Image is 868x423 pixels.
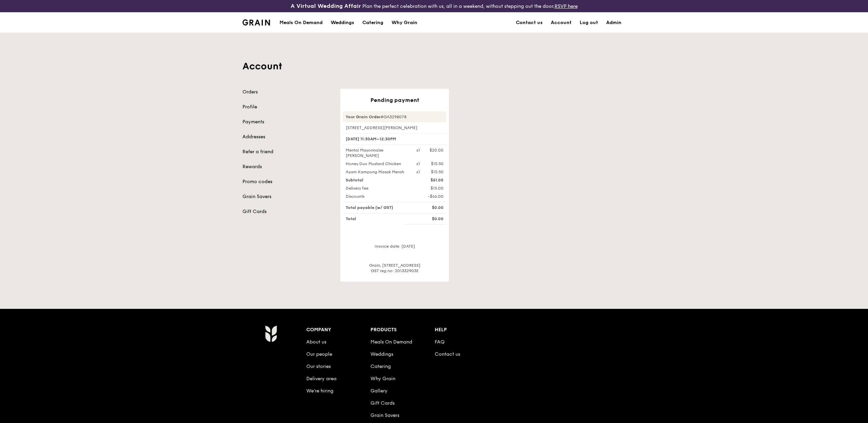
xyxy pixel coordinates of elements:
[242,119,332,125] a: Payments
[387,13,421,33] a: Why Grain
[242,193,332,200] a: Grain Savers
[412,205,448,210] div: $0.00
[242,148,332,155] a: Refer a friend
[370,412,399,418] a: Grain Savers
[279,13,323,33] div: Meals On Demand
[306,364,331,369] a: Our stories
[342,169,412,175] div: Ayam Kampung Masak Merah
[435,351,460,357] a: Contact us
[343,263,446,274] div: Grain, [STREET_ADDRESS] GST reg no: 201332903E
[512,13,547,33] a: Contact us
[412,186,448,191] div: $15.00
[370,388,387,394] a: Gallery
[242,163,332,170] a: Rewards
[346,114,381,119] strong: Your Grain Order
[238,3,630,10] div: Plan the perfect celebration with us, all in a weekend, without stepping out the door.
[306,339,326,345] a: About us
[242,208,332,215] a: Gift Cards
[412,177,448,183] div: $51.00
[431,169,444,175] div: $15.50
[306,376,337,382] a: Delivery area
[416,161,420,166] div: x1
[242,19,270,25] img: Grain
[370,339,412,345] a: Meals On Demand
[370,376,395,382] a: Why Grain
[343,133,446,145] div: [DATE] 11:30AM–12:30PM
[342,186,412,191] div: Delivery fee
[412,216,448,222] div: $0.00
[370,351,393,357] a: Weddings
[343,97,446,103] div: Pending payment
[242,12,270,32] a: GrainGrain
[331,13,354,33] div: Weddings
[265,325,277,342] img: Grain
[342,177,412,183] div: Subtotal
[242,178,332,185] a: Promo codes
[362,13,383,33] div: Catering
[412,194,448,199] div: -$66.00
[327,13,358,33] a: Weddings
[358,13,387,33] a: Catering
[291,3,361,10] h3: A Virtual Wedding Affair
[370,400,395,406] a: Gift Cards
[416,147,420,153] div: x1
[306,388,333,394] a: We’re hiring
[343,125,446,130] div: [STREET_ADDRESS][PERSON_NAME]
[435,339,445,345] a: FAQ
[342,161,412,166] div: Honey Duo Mustard Chicken
[343,244,446,254] div: Invoice date: [DATE]
[346,205,393,210] span: Total payable (w/ GST)
[576,13,602,33] a: Log out
[370,364,391,369] a: Catering
[242,104,332,110] a: Profile
[306,325,370,335] div: Company
[242,60,626,72] h1: Account
[306,351,332,357] a: Our people
[392,13,417,33] div: Why Grain
[431,161,444,166] div: $15.50
[242,134,332,140] a: Addresses
[435,325,499,335] div: Help
[242,89,332,95] a: Orders
[602,13,626,33] a: Admin
[547,13,576,33] a: Account
[555,3,578,9] a: RSVP here
[342,194,412,199] div: Discounts
[370,325,435,335] div: Products
[343,111,446,122] div: #GA3298078
[430,147,444,153] div: $20.00
[342,147,412,158] div: Mentai Mayonnaise [PERSON_NAME]
[416,169,420,175] div: x1
[342,216,412,222] div: Total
